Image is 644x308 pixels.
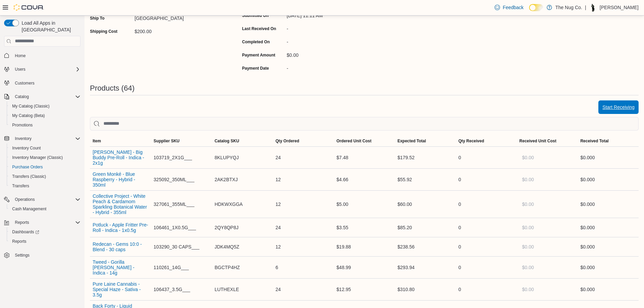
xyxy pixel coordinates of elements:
[9,144,80,152] span: Inventory Count
[9,153,66,162] a: Inventory Manager (Classic)
[7,162,83,172] button: Purchase Orders
[15,220,29,225] span: Reports
[7,227,83,237] a: Dashboards
[287,23,377,31] div: -
[12,195,38,204] button: Operations
[287,37,377,45] div: -
[9,205,80,213] span: Cash Management
[522,176,534,183] span: $0.00
[395,197,456,211] div: $60.00
[12,229,39,235] span: Dashboards
[273,283,334,296] div: 24
[9,121,35,129] a: Promotions
[12,135,34,143] button: Inventory
[334,197,395,211] div: $5.00
[242,39,270,45] label: Completed On
[12,155,63,160] span: Inventory Manager (Classic)
[334,261,395,274] div: $48.99
[456,261,517,274] div: 0
[7,181,83,191] button: Transfers
[334,283,395,296] div: $12.95
[9,228,80,236] span: Dashboards
[215,243,239,251] span: JDK4MQ5Z
[503,4,523,11] span: Feedback
[7,101,83,111] button: My Catalog (Classic)
[334,221,395,234] div: $3.55
[580,223,636,232] div: $0.00 0
[1,218,83,227] button: Reports
[9,228,42,236] a: Dashboards
[7,172,83,181] button: Transfers (Classic)
[93,138,101,144] span: Item
[7,120,83,130] button: Promotions
[519,197,536,211] button: $0.00
[242,13,269,18] label: Submitted On
[7,204,83,214] button: Cash Management
[93,171,148,188] button: Green Monké - Blue Raspberry - Hybrid - 350ml
[395,240,456,254] div: $238.56
[153,200,194,208] span: 327061_355ML___
[9,182,32,190] a: Transfers
[19,20,80,33] span: Load All Apps in [GEOGRAPHIC_DATA]
[276,138,299,144] span: Qty Ordered
[519,240,536,254] button: $0.00
[93,149,148,166] button: [PERSON_NAME] - Big Buddy Pre-Roll - Indica - 2x1g
[492,1,526,14] a: Feedback
[135,26,225,34] div: $200.00
[12,239,26,244] span: Reports
[273,221,334,234] div: 24
[12,251,80,259] span: Settings
[600,3,639,11] p: [PERSON_NAME]
[517,136,577,146] button: Received Unit Cost
[602,104,635,111] span: Start Receiving
[519,261,536,274] button: $0.00
[12,195,80,204] span: Operations
[522,243,534,250] span: $0.00
[458,138,484,144] span: Qty Received
[90,136,151,146] button: Item
[215,200,243,208] span: HDKWXGGA
[90,16,104,21] label: Ship To
[395,173,456,186] div: $55.92
[242,66,269,71] label: Payment Date
[585,3,586,11] p: |
[395,151,456,164] div: $179.52
[12,251,32,259] a: Settings
[580,200,636,208] div: $0.00 0
[153,223,196,232] span: 106461_1X0.5G___
[1,250,83,260] button: Settings
[15,136,31,141] span: Inventory
[215,138,239,144] span: Catalog SKU
[580,153,636,162] div: $0.00 0
[395,261,456,274] div: $293.94
[15,53,26,58] span: Home
[9,112,48,120] a: My Catalog (Beta)
[9,121,80,129] span: Promotions
[215,223,239,232] span: 2QY8QP8J
[153,153,192,162] span: 103719_2X1G___
[12,135,80,143] span: Inventory
[456,221,517,234] div: 0
[1,78,83,88] button: Customers
[12,164,43,170] span: Purchase Orders
[12,122,33,128] span: Promotions
[12,79,80,87] span: Customers
[273,197,334,211] div: 12
[242,52,275,58] label: Payment Amount
[9,102,80,110] span: My Catalog (Classic)
[153,175,194,184] span: 325092_350ML___
[522,201,534,208] span: $0.00
[12,174,46,179] span: Transfers (Classic)
[580,175,636,184] div: $0.00 0
[9,153,80,162] span: Inventory Manager (Classic)
[334,136,395,146] button: Ordered Unit Cost
[519,173,536,186] button: $0.00
[395,283,456,296] div: $310.80
[9,172,80,181] span: Transfers (Classic)
[15,80,34,86] span: Customers
[151,136,212,146] button: Supplier SKU
[12,103,50,109] span: My Catalog (Classic)
[153,263,189,271] span: 110261_14G___
[1,195,83,204] button: Operations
